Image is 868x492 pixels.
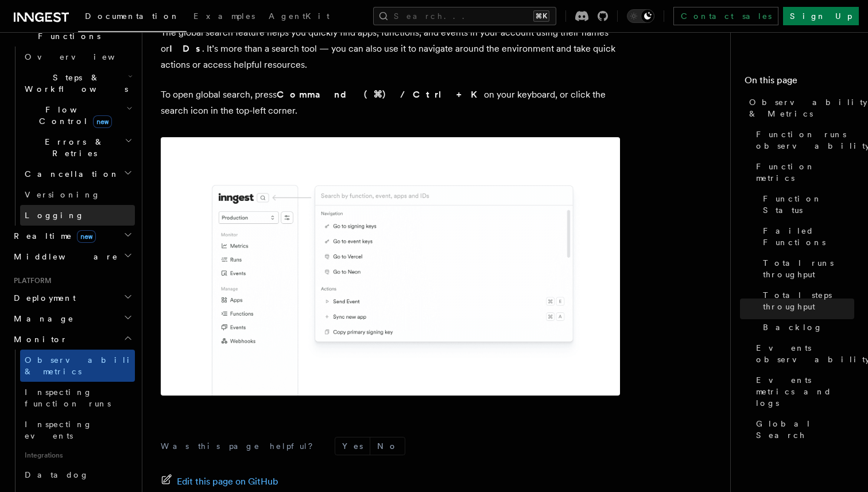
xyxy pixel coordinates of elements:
span: Total runs throughput [763,257,854,280]
a: Inspecting function runs [20,382,135,414]
span: Edit this page on GitHub [177,474,278,490]
div: Inngest Functions [9,47,135,226]
strong: IDs [169,43,202,54]
button: Yes [335,437,370,455]
a: Events observability [751,338,854,370]
a: Function Status [758,188,854,220]
button: Toggle dark mode [627,9,654,23]
span: Overview [25,52,143,61]
span: Datadog [25,470,89,479]
button: No [370,437,405,455]
span: Backlog [763,321,823,333]
button: Monitor [9,329,135,350]
span: new [77,230,96,243]
kbd: ⌘K [533,10,549,22]
a: Backlog [758,317,854,338]
a: AgentKit [262,3,336,31]
button: Realtimenew [9,226,135,246]
span: Global Search [756,418,854,441]
a: Inspecting events [20,414,135,446]
span: Observability & Metrics [749,96,867,119]
span: Versioning [25,190,100,199]
span: Documentation [85,11,180,21]
a: Overview [20,47,135,67]
span: Function metrics [756,161,854,184]
button: Search...⌘K [373,7,556,25]
a: Total runs throughput [758,253,854,285]
span: new [93,115,112,128]
span: Middleware [9,251,118,262]
span: Steps & Workflows [20,72,128,95]
a: Sign Up [783,7,859,25]
p: The global search feature helps you quickly find apps, functions, and events in your account usin... [161,25,620,73]
button: Errors & Retries [20,131,135,164]
span: Examples [193,11,255,21]
span: Events metrics and logs [756,374,854,409]
span: AgentKit [269,11,330,21]
button: Deployment [9,288,135,308]
a: Failed Functions [758,220,854,253]
a: Global Search [751,413,854,445]
p: To open global search, press on your keyboard, or click the search icon in the top-left corner. [161,87,620,119]
span: Realtime [9,230,96,242]
img: Global search snippet [161,137,620,396]
span: Function Status [763,193,854,216]
span: Flow Control [20,104,126,127]
a: Versioning [20,184,135,205]
a: Documentation [78,3,187,32]
strong: Command (⌘) / Ctrl + K [277,89,484,100]
span: Deployment [9,292,76,304]
span: Total steps throughput [763,289,854,312]
span: Inspecting function runs [25,388,111,408]
a: Observability & Metrics [745,92,854,124]
span: Monitor [9,334,68,345]
span: Failed Functions [763,225,854,248]
button: Cancellation [20,164,135,184]
span: Logging [25,211,84,220]
a: Edit this page on GitHub [161,474,278,490]
a: Observability & metrics [20,350,135,382]
a: Total steps throughput [758,285,854,317]
span: Manage [9,313,74,324]
a: Function runs observability [751,124,854,156]
a: Datadog [20,464,135,485]
span: Integrations [20,446,135,464]
span: Observability & metrics [25,355,143,376]
a: Logging [20,205,135,226]
h4: On this page [745,73,854,92]
a: Events metrics and logs [751,370,854,413]
button: Middleware [9,246,135,267]
span: Errors & Retries [20,136,125,159]
a: Function metrics [751,156,854,188]
a: Examples [187,3,262,31]
p: Was this page helpful? [161,440,321,452]
button: Steps & Workflows [20,67,135,99]
span: Platform [9,276,52,285]
span: Cancellation [20,168,119,180]
button: Manage [9,308,135,329]
a: Contact sales [673,7,778,25]
span: Inspecting events [25,420,92,440]
button: Flow Controlnew [20,99,135,131]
